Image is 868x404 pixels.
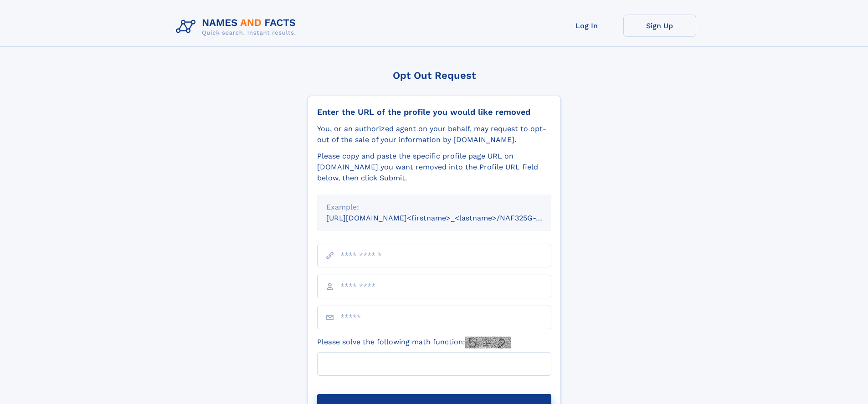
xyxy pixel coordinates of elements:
[317,151,551,184] div: Please copy and paste the specific profile page URL on [DOMAIN_NAME] you want removed into the Pr...
[317,107,551,117] div: Enter the URL of the profile you would like removed
[317,337,511,348] label: Please solve the following math function:
[326,214,569,222] small: [URL][DOMAIN_NAME]<firstname>_<lastname>/NAF325G-xxxxxxxx
[550,15,623,37] a: Log In
[326,202,542,213] div: Example:
[317,123,551,145] div: You, or an authorized agent on your behalf, may request to opt-out of the sale of your informatio...
[308,70,561,81] div: Opt Out Request
[623,15,696,37] a: Sign Up
[172,15,303,39] img: Logo Names and Facts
